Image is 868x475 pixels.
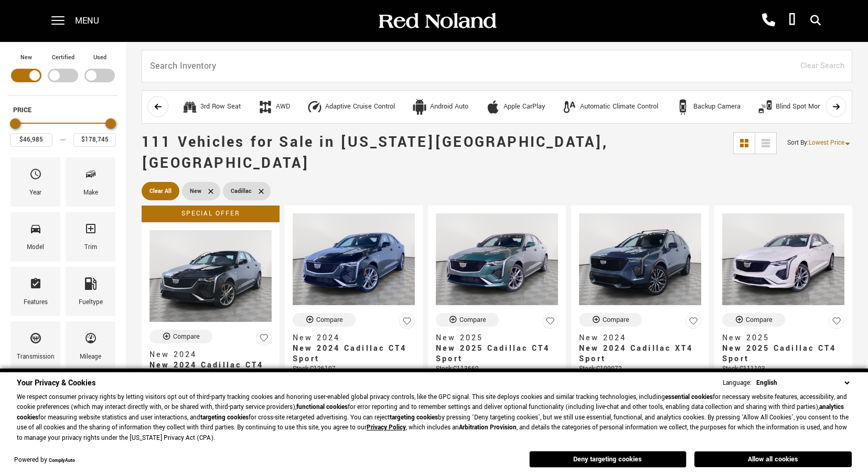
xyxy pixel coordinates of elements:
div: Stock : C111103 [722,364,844,374]
div: Minimum Price [10,118,20,129]
div: TransmissionTransmission [10,321,60,371]
div: FueltypeFueltype [66,267,115,316]
div: Compare [603,315,629,325]
span: New 2025 [722,333,837,343]
div: Blind Spot Monitor [757,99,773,115]
strong: targeting cookies [390,413,438,422]
div: Automatic Climate Control [580,102,658,112]
div: Backup Camera [693,102,741,112]
a: New 2025New 2025 Cadillac CT4 Sport [722,333,844,364]
span: Lowest Price [809,138,844,147]
div: Trim [84,242,97,253]
button: Compare Vehicle [579,313,642,327]
div: Powered by [14,457,75,464]
button: Compare Vehicle [436,313,499,327]
div: Android Auto [412,99,427,115]
button: AWDAWD [252,96,296,118]
span: New 2024 [149,350,264,360]
div: Stock : C199072 [579,364,701,374]
span: Mileage [84,329,97,351]
div: ModelModel [10,212,60,261]
span: New 2025 Cadillac CT4 Sport [722,343,837,364]
span: 111 Vehicles for Sale in [US_STATE][GEOGRAPHIC_DATA], [GEOGRAPHIC_DATA] [142,132,608,174]
span: Trim [84,220,97,242]
div: Backup Camera [675,99,691,115]
a: ComplyAuto [49,457,75,464]
div: Android Auto [430,102,468,112]
a: New 2024New 2024 Cadillac CT4 Sport [293,333,415,364]
div: Compare [316,315,343,325]
div: Language: [723,380,752,386]
span: New 2025 [436,333,550,343]
span: Fueltype [84,275,97,297]
button: Deny targeting cookies [529,451,687,468]
div: 3rd Row Seat [182,99,198,115]
img: 2025 Cadillac CT4 Sport [722,213,844,305]
div: Compare [459,315,486,325]
div: Filter by Vehicle Type [8,52,118,95]
div: AWD [276,102,290,112]
a: Privacy Policy [367,423,406,432]
button: Save Vehicle [685,313,701,333]
div: AWD [258,99,273,115]
span: Model [29,220,42,242]
button: Backup CameraBackup Camera [669,96,746,118]
div: Price [10,115,116,147]
input: Minimum [10,133,52,147]
span: Clear All [149,185,172,198]
button: Compare Vehicle [293,313,356,327]
span: Make [84,165,97,187]
button: Save Vehicle [829,313,844,333]
div: Make [83,187,98,199]
button: Allow all cookies [694,451,852,467]
div: Model [27,242,44,253]
img: 2024 Cadillac CT4 Sport [149,230,272,322]
a: New 2024New 2024 Cadillac CT4 Sport [149,350,272,381]
div: FeaturesFeatures [10,267,60,316]
button: Save Vehicle [399,313,415,333]
strong: Arbitration Provision [459,423,517,432]
button: Apple CarPlayApple CarPlay [479,96,551,118]
label: Used [93,52,106,63]
input: Maximum [73,133,116,147]
div: 3rd Row Seat [200,102,241,112]
img: 2024 Cadillac CT4 Sport [293,213,415,305]
div: MileageMileage [66,321,115,371]
button: Automatic Climate ControlAutomatic Climate Control [556,96,664,118]
input: Search Inventory [142,50,852,82]
button: scroll right [826,96,846,117]
button: Compare Vehicle [722,313,785,327]
div: Stock : C113669 [436,364,558,374]
span: Sort By : [787,138,809,147]
p: We respect consumer privacy rights by letting visitors opt out of third-party tracking cookies an... [17,392,852,444]
button: Save Vehicle [256,330,272,350]
strong: targeting cookies [200,413,249,422]
div: Features [24,297,48,308]
div: Compare [173,332,200,341]
label: New [20,52,32,63]
span: Cadillac [231,185,252,198]
div: Special Offer [142,206,280,222]
strong: functional cookies [296,403,348,412]
img: 2024 Cadillac XT4 Sport [579,213,701,305]
h5: Price [13,105,113,115]
div: Maximum Price [105,118,116,129]
div: Stock : C126107 [293,364,415,374]
span: New 2024 Cadillac CT4 Sport [293,343,407,364]
label: Certified [52,52,74,63]
span: New [190,185,201,198]
div: YearYear [10,157,60,207]
div: Adaptive Cruise Control [325,102,395,112]
select: Language Select [754,377,852,388]
div: TrimTrim [66,212,115,261]
div: Apple CarPlay [485,99,501,115]
button: Android AutoAndroid Auto [406,96,474,118]
div: Mileage [80,351,101,363]
button: Save Vehicle [542,313,558,333]
span: Transmission [29,329,42,351]
a: New 2025New 2025 Cadillac CT4 Sport [436,333,558,364]
span: Year [29,165,42,187]
span: New 2024 [579,333,693,343]
button: scroll left [147,96,168,117]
